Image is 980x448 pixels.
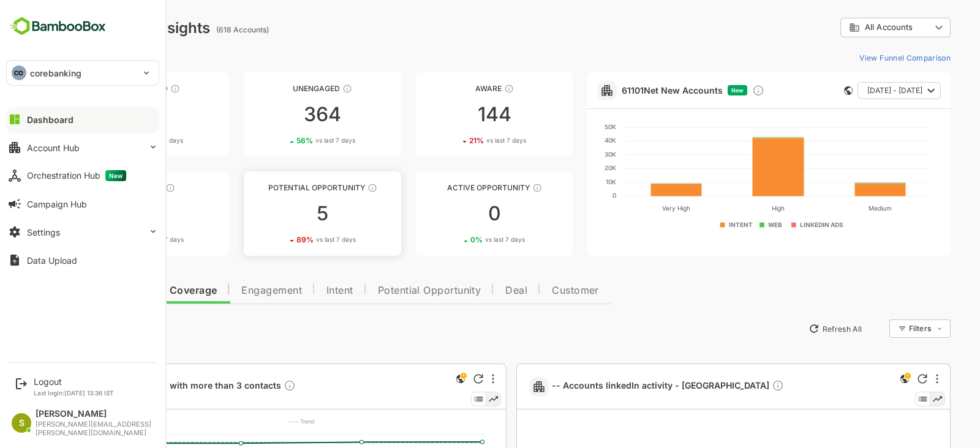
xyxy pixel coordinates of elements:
div: 79 % [82,235,141,244]
div: 0 % [428,235,482,244]
div: More [893,374,895,384]
ag: (618 Accounts) [173,25,230,34]
div: These accounts have just entered the buying cycle and need further nurturing [461,84,471,94]
div: 89 [29,105,186,124]
a: UnreachedThese accounts have not been engaged with for a defined time period8910%vs last 7 days [29,72,186,157]
button: Campaign Hub [6,192,159,216]
span: Data Quality and Coverage [42,286,174,296]
div: Potential Opportunity [201,183,358,192]
p: corebanking [30,67,81,80]
div: Discover new ICP-fit accounts showing engagement — via intent surges, anonymous website visits, L... [709,84,722,97]
div: Refresh [431,374,440,384]
text: 10K [563,178,573,185]
div: These accounts have open opportunities which might be at any of the Sales Stages [489,183,499,193]
div: Aware [373,84,530,93]
div: CO [12,65,26,80]
div: More [449,374,451,384]
text: Medium [826,204,849,212]
div: Dashboard Insights [29,19,167,37]
a: AwareThese accounts have just entered the buying cycle and need further nurturing14421%vs last 7 ... [373,72,530,157]
button: [DATE] - [DATE] [815,82,898,99]
span: vs last 7 days [101,235,141,244]
span: New [688,87,701,94]
div: Orchestration Hub [27,170,126,181]
span: vs last 7 days [273,235,313,244]
div: Refresh [875,374,884,384]
text: LINKEDIN ADS [757,221,801,228]
text: 40K [562,136,573,144]
div: This card does not support filter and segments [801,86,810,95]
div: 89 % [254,235,313,244]
text: High [729,204,742,212]
div: 56 % [254,136,312,145]
text: ---- Trend [246,418,272,425]
div: These accounts have not shown enough engagement and need nurturing [300,84,309,94]
span: New [105,170,126,181]
span: Potential Opportunity [335,286,439,296]
a: 61101Net New Accounts [579,85,680,95]
div: Unreached [29,84,186,93]
div: Unengaged [201,84,358,93]
text: WEB [725,221,739,228]
button: Dashboard [6,107,159,132]
span: vs last 7 days [273,136,312,145]
button: Settings [6,220,159,244]
text: 20K [562,164,573,171]
div: These accounts are warm, further nurturing would qualify them to MQAs [123,183,132,193]
a: -- Accounts linkedIn activity - [GEOGRAPHIC_DATA]Description not present [509,379,746,394]
button: View Funnel Comparison [812,48,908,67]
p: Last login: [DATE] 13:36 IST [34,389,114,397]
button: Account Hub [6,135,159,160]
div: Campaign Hub [27,199,87,209]
span: 453 Accounts with more than 3 contacts [65,379,253,394]
span: vs last 7 days [442,235,482,244]
span: -- Accounts linkedIn activity - [GEOGRAPHIC_DATA] [509,379,741,394]
div: This is a global insight. Segment selection is not applicable for this view [410,371,425,388]
div: Settings [27,227,60,237]
a: EngagedThese accounts are warm, further nurturing would qualify them to MQAs1679%vs last 7 days [29,171,186,256]
text: 0 [570,192,573,199]
button: New Insights [29,318,119,340]
div: These accounts are MQAs and can be passed on to Inside Sales [325,183,334,193]
div: 21 % [426,136,483,145]
div: 0 [373,204,530,223]
div: 364 [201,105,358,124]
text: 50K [562,123,573,130]
div: 10 % [83,136,140,145]
div: 16 [29,204,186,223]
div: Filters [866,324,888,333]
text: 30K [562,151,573,158]
div: All Accounts [806,22,888,33]
div: [PERSON_NAME][EMAIL_ADDRESS][PERSON_NAME][DOMAIN_NAME] [36,420,153,437]
img: BambooboxFullLogoMark.5f36c76dfaba33ec1ec1367b70bb1252.svg [6,15,110,38]
div: Filters [865,318,908,340]
text: 500 [56,431,66,438]
div: This is a global insight. Segment selection is not applicable for this view [854,371,869,388]
div: COcorebanking [7,61,159,85]
button: Orchestration HubNew [6,163,159,188]
div: Data Upload [27,255,77,266]
div: Logout [34,376,114,387]
text: Very High [619,204,647,212]
span: Deal [462,286,484,296]
button: Data Upload [6,248,159,272]
div: Engaged [29,183,186,192]
span: All Accounts [822,23,870,32]
a: 453 Accounts with more than 3 contactsDescription not present [65,379,258,394]
button: Refresh All [760,319,824,338]
div: 5 [201,204,358,223]
div: [PERSON_NAME] [36,409,153,419]
div: S [12,413,31,433]
a: Potential OpportunityThese accounts are MQAs and can be passed on to Inside Sales589%vs last 7 days [201,171,358,256]
div: All Accounts [797,16,908,40]
div: Description not present [241,379,253,394]
span: [DATE] - [DATE] [824,83,880,99]
span: vs last 7 days [100,136,140,145]
div: Dashboard [27,114,73,125]
span: Intent [284,286,311,296]
span: Customer [509,286,556,296]
span: Engagement [198,286,259,296]
a: UnengagedThese accounts have not shown enough engagement and need nurturing36456%vs last 7 days [201,72,358,157]
div: Active Opportunity [373,183,530,192]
